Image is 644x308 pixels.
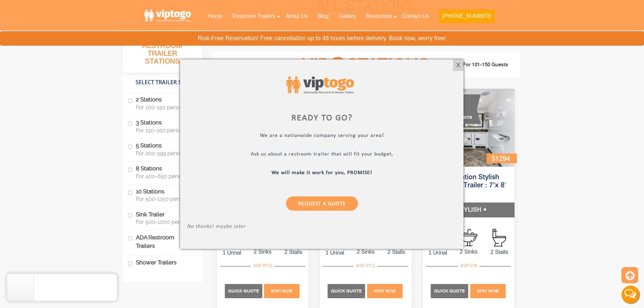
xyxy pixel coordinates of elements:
a: Request a Quote [286,196,358,210]
p: We are a nationwide company serving your area! [187,132,457,140]
img: viptogo logo [286,76,354,94]
button: Live Chat [617,281,644,308]
p: No thanks! maybe later [187,223,457,231]
b: We will make it work for you, PROMISE! [272,170,373,175]
p: Ask us about a restroom trailer that will fit your budget, [187,151,457,159]
div: X [453,60,463,71]
div: Ready to go? [187,114,457,122]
